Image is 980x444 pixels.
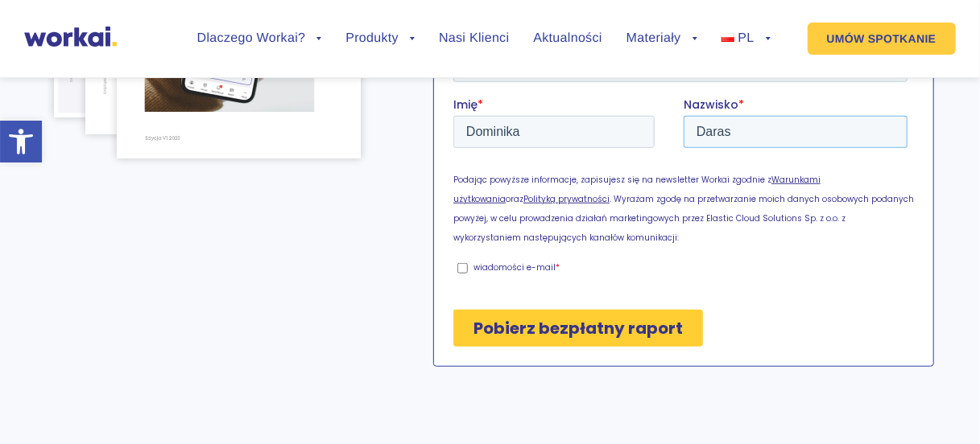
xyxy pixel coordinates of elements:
a: PL [722,32,771,45]
a: Produkty [345,32,415,45]
a: UMÓW SPOTKANIE [808,23,956,55]
span: PL [738,31,754,45]
a: Dlaczego Workai? [197,32,322,45]
a: Nasi Klienci [439,32,509,45]
a: Aktualności [533,32,602,45]
a: Materiały [626,32,697,45]
iframe: Form 0 [453,31,914,360]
